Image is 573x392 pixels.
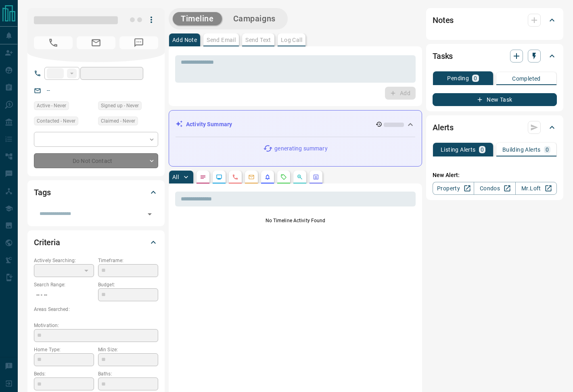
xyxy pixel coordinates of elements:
span: Contacted - Never [37,117,75,125]
svg: Lead Browsing Activity [216,174,222,180]
div: Notes [433,10,557,30]
p: No Timeline Activity Found [175,217,416,224]
p: Min Size: [98,346,158,353]
svg: Calls [232,174,238,180]
svg: Emails [248,174,255,180]
p: Building Alerts [502,147,541,152]
p: 0 [481,147,484,152]
p: 0 [546,147,549,152]
div: Tags [34,183,158,202]
p: Search Range: [34,281,94,288]
a: Mr.Loft [515,182,557,195]
p: Areas Searched: [34,306,158,313]
span: Claimed - Never [101,117,135,125]
p: Completed [512,76,541,81]
svg: Notes [200,174,206,180]
p: Activity Summary [186,120,232,129]
p: Timeframe: [98,257,158,264]
p: Motivation: [34,322,158,329]
svg: Listing Alerts [264,174,271,180]
p: Pending [447,75,469,81]
h2: Notes [433,14,454,27]
div: Criteria [34,233,158,252]
span: No Email [77,36,115,49]
svg: Requests [280,174,287,180]
p: New Alert: [433,171,557,179]
h2: Tags [34,186,50,199]
p: All [172,174,179,180]
button: Open [144,209,155,220]
p: Home Type: [34,346,94,353]
div: Alerts [433,118,557,137]
a: -- [47,87,50,94]
button: Campaigns [225,12,284,25]
h2: Criteria [34,236,60,249]
p: Add Note [172,37,197,43]
p: Actively Searching: [34,257,94,264]
h2: Tasks [433,50,453,63]
a: Property [433,182,474,195]
p: Beds: [34,370,94,377]
div: Do Not Contact [34,153,158,168]
div: Tasks [433,46,557,66]
span: Signed up - Never [101,102,139,110]
h2: Alerts [433,121,454,134]
p: Baths: [98,370,158,377]
span: No Number [119,36,158,49]
p: Budget: [98,281,158,288]
p: 0 [474,75,477,81]
a: Condos [474,182,515,195]
svg: Opportunities [297,174,303,180]
p: generating summary [274,144,327,153]
button: New Task [433,93,557,106]
div: Activity Summary [176,117,415,132]
p: -- - -- [34,288,94,302]
span: No Number [34,36,73,49]
button: Timeline [173,12,222,25]
span: Active - Never [37,102,66,110]
svg: Agent Actions [313,174,319,180]
p: Listing Alerts [441,147,476,152]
